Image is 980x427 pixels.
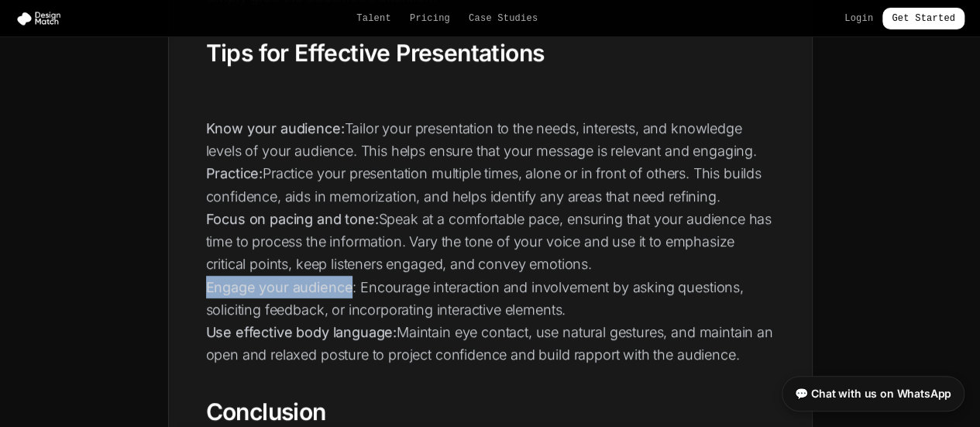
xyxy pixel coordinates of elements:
strong: Engage your audience [206,279,353,295]
h2: Tips for Effective Presentations [206,39,775,68]
strong: Practice: [206,165,263,181]
strong: Use effective body language: [206,324,397,340]
a: Login [844,12,873,25]
p: Tailor your presentation to the needs, interests, and knowledge levels of your audience. This hel... [206,117,775,367]
a: 💬 Chat with us on WhatsApp [782,376,965,412]
a: Get Started [882,8,965,29]
img: Design Match [15,11,68,26]
h2: Conclusion [206,398,775,427]
a: Talent [356,12,391,25]
strong: Focus on pacing and tone: [206,211,379,227]
a: Pricing [410,12,450,25]
a: Case Studies [469,12,538,25]
strong: Know your audience: [206,120,345,136]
